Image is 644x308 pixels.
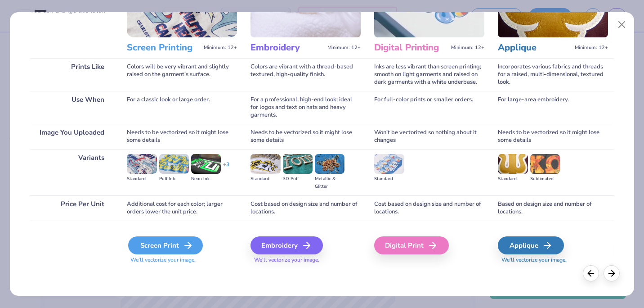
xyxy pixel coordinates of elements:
div: Standard [498,175,528,183]
img: 3D Puff [283,154,313,174]
p: You can change this later. [30,7,113,14]
div: Standard [250,175,280,183]
div: Sublimated [530,175,560,183]
div: Prints Like [30,58,113,91]
span: Minimum: 12+ [451,45,484,51]
div: Colors will be very vibrant and slightly raised on the garment's surface. [127,58,237,91]
h3: Applique [498,42,571,54]
div: Variants [30,149,113,195]
div: Needs to be vectorized so it might lose some details [127,124,237,149]
div: Price Per Unit [30,195,113,221]
div: Puff Ink [159,175,189,183]
span: We'll vectorize your image. [127,256,237,264]
div: Neon Ink [191,175,221,183]
div: Colors are vibrant with a thread-based textured, high-quality finish. [250,58,361,91]
img: Metallic & Glitter [315,154,344,174]
h3: Embroidery [250,42,324,54]
span: We'll vectorize your image. [498,256,608,264]
h3: Digital Printing [374,42,447,54]
div: Image You Uploaded [30,124,113,149]
div: Embroidery [250,236,323,254]
img: Neon Ink [191,154,221,174]
div: Use When [30,91,113,124]
img: Standard [498,154,528,174]
div: Standard [374,175,404,183]
div: For a professional, high-end look; ideal for logos and text on hats and heavy garments. [250,91,361,124]
img: Standard [127,154,157,174]
div: Needs to be vectorized so it might lose some details [498,124,608,149]
img: Standard [250,154,280,174]
div: Based on design size and number of locations. [498,195,608,221]
span: Minimum: 12+ [204,45,237,51]
div: Additional cost for each color; larger orders lower the unit price. [127,195,237,221]
img: Puff Ink [159,154,189,174]
div: Applique [498,236,564,254]
div: Inks are less vibrant than screen printing; smooth on light garments and raised on dark garments ... [374,58,484,91]
div: Cost based on design size and number of locations. [374,195,484,221]
div: Digital Print [374,236,449,254]
div: For large-area embroidery. [498,91,608,124]
div: Cost based on design size and number of locations. [250,195,361,221]
span: Minimum: 12+ [575,45,608,51]
div: Needs to be vectorized so it might lose some details [250,124,361,149]
span: Minimum: 12+ [327,45,361,51]
div: For full-color prints or smaller orders. [374,91,484,124]
div: Metallic & Glitter [315,175,344,190]
img: Sublimated [530,154,560,174]
div: Incorporates various fabrics and threads for a raised, multi-dimensional, textured look. [498,58,608,91]
div: + 3 [223,161,229,176]
div: Standard [127,175,157,183]
div: Screen Print [128,236,203,254]
span: We'll vectorize your image. [250,256,361,264]
div: For a classic look or large order. [127,91,237,124]
button: Close [613,16,630,33]
img: Standard [374,154,404,174]
div: Won't be vectorized so nothing about it changes [374,124,484,149]
h3: Screen Printing [127,42,200,54]
div: 3D Puff [283,175,313,183]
